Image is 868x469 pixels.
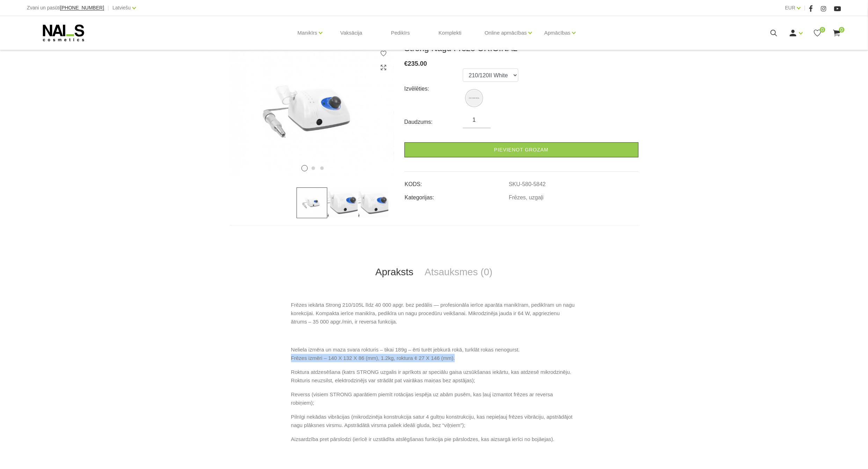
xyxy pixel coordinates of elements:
div: Daudzums: [404,116,463,128]
a: Komplekti [433,16,467,50]
a: [PHONE_NUMBER] [60,5,104,10]
span: 0 [820,27,825,33]
a: Atsauksmes (0) [419,261,498,284]
button: 1 of 3 [301,165,308,171]
td: Kategorijas: [404,189,509,202]
a: Apmācības [544,19,570,47]
a: SKU-580-5842 [509,181,546,187]
a: Pedikīrs [385,16,415,50]
a: EUR [785,3,796,12]
a: Latviešu [112,3,131,12]
a: Vaksācija [335,16,368,50]
a: Manikīrs [298,19,318,47]
a: 0 [813,29,822,37]
a: Pievienot grozam [404,142,639,157]
a: 0 [832,29,841,37]
div: Zvani un pasūti [27,3,104,12]
td: KODS: [404,175,509,189]
img: Strong Nagu Frēze ORIGINAL (210/120II White) [466,90,482,106]
button: 2 of 3 [312,166,315,170]
img: ... [358,187,389,218]
span: € [404,60,408,67]
img: ... [327,187,358,218]
a: Apraksts [370,261,419,284]
p: Aizsardzība pret pārslodzi (ierīcē ir uzstādīta atslēgšanas funkcija pie pārslodzes, kas aizsargā... [291,435,577,443]
span: 235.00 [408,60,427,67]
p: Reverss (visiem STRONG aparātiem piemīt rotācijas iespēja uz abām pusēm, kas ļauj izmantot frēzes... [291,390,577,407]
span: | [804,3,805,12]
a: Online apmācības [484,19,527,47]
img: ... [230,43,394,177]
div: Izvēlēties: [404,83,463,94]
p: Pilnīgi nekādas vibrācijas (mikrodzinēja konstrukcija satur 4 gultņu konstrukciju, kas nepieļauj ... [291,413,577,429]
button: 3 of 3 [320,166,324,170]
span: | [108,3,109,12]
p: Frēzes iekārta Strong 210/105L līdz 40 000 apgr. bez pedālis ― profesionāla ierīce aparāta manikī... [291,301,577,326]
a: Frēzes, uzgaļi [509,194,544,201]
p: Roktura atdzesēšana (katrs STRONG uzgalis ir aprīkots ar speciālu gaisa uzsūkšanas iekārtu, kas a... [291,368,577,385]
p: Neliela izmēra un maza svara rokturis – tikai 189g – ērti turēt jebkurā rokā, turklāt rokas nenog... [291,346,577,362]
img: ... [297,187,327,218]
span: 0 [839,27,845,33]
